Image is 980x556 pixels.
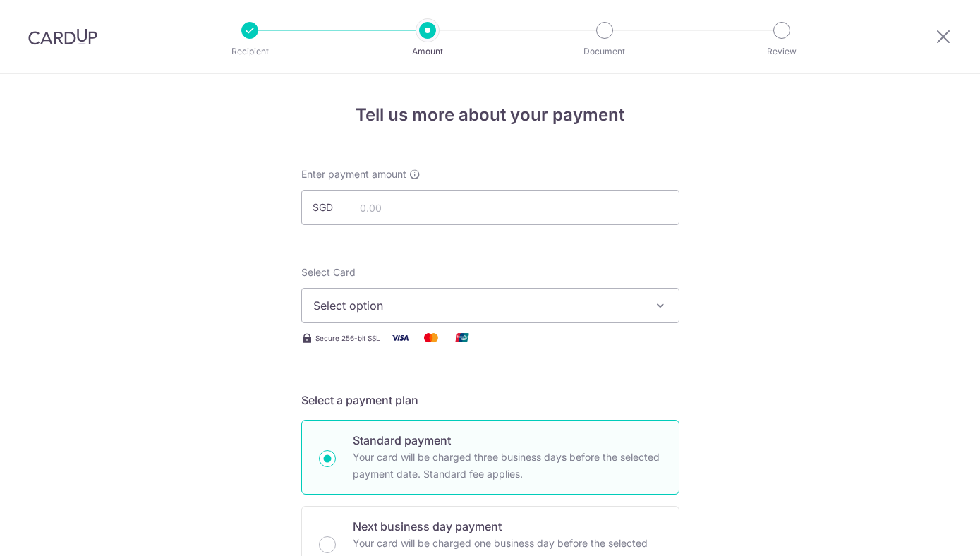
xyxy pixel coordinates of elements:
span: Select option [313,297,642,314]
p: Your card will be charged three business days before the selected payment date. Standard fee appl... [353,449,662,483]
img: Mastercard [417,329,445,346]
h5: Select a payment plan [301,392,679,409]
span: Enter payment amount [301,167,406,181]
p: Next business day payment [353,518,662,535]
input: 0.00 [301,190,679,225]
span: SGD [313,200,349,214]
p: Recipient [198,44,302,59]
h4: Tell us more about your payment [301,102,679,128]
p: Standard payment [353,432,662,449]
img: CardUp [28,28,97,45]
span: translation missing: en.payables.payment_networks.credit_card.summary.labels.select_card [301,266,356,278]
button: Select option [301,288,679,323]
span: Secure 256-bit SSL [315,332,380,344]
img: Union Pay [448,329,476,346]
p: Review [730,44,834,59]
img: Visa [386,329,414,346]
p: Amount [375,44,480,59]
p: Document [552,44,657,59]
